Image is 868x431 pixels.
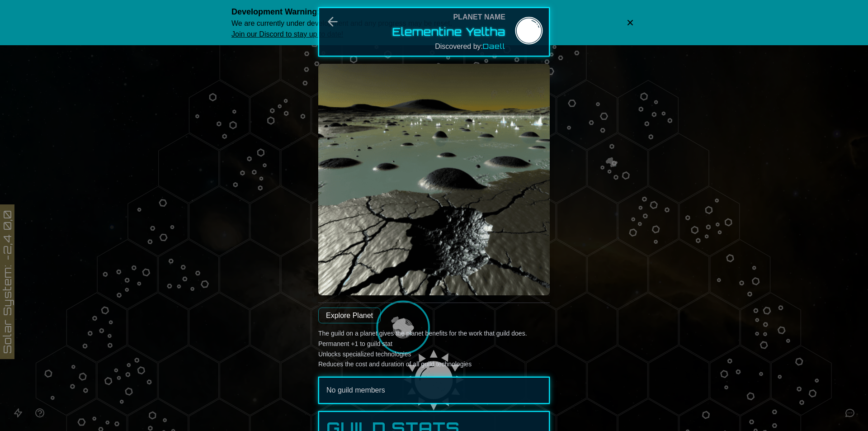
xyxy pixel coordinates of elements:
span: Daell [483,42,505,51]
button: Back [325,14,340,29]
a: Explore Planet [318,308,381,323]
li: Reduces the cost and duration of all guild technologies [318,359,550,369]
p: The guild on a planet gives the planet benefits for the work that guild does. [318,328,550,369]
div: No guild members [326,385,542,396]
div: Planet Name [453,12,505,23]
button: Elementine Yeltha [392,24,505,39]
img: Planet Name Editor [513,16,545,48]
div: Discovered by: [435,41,505,52]
li: Permanent +1 to guild stat [318,339,550,349]
img: Planet Elementine Yeltha [318,64,550,295]
li: Unlocks specialized technologies [318,349,550,360]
